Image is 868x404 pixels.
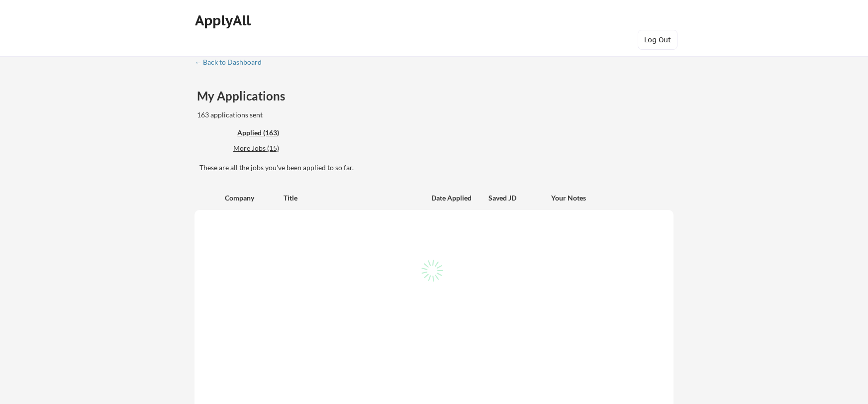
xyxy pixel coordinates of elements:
div: Your Notes [551,193,665,203]
div: Company [225,193,275,203]
div: My Applications [197,90,295,102]
div: Title [284,193,422,203]
div: These are all the jobs you've been applied to so far. [199,163,674,173]
a: ← Back to Dashboard [194,58,269,68]
div: Date Applied [431,193,475,203]
div: These are all the jobs you've been applied to so far. [237,128,302,138]
div: Saved JD [488,189,551,206]
div: These are job applications we think you'd be a good fit for, but couldn't apply you to automatica... [233,143,306,154]
div: Applied (163) [237,128,302,138]
div: 163 applications sent [197,110,389,120]
button: Log Out [638,30,677,50]
div: ApplyAll [195,12,254,29]
div: ← Back to Dashboard [194,59,269,66]
div: More Jobs (15) [233,143,306,153]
